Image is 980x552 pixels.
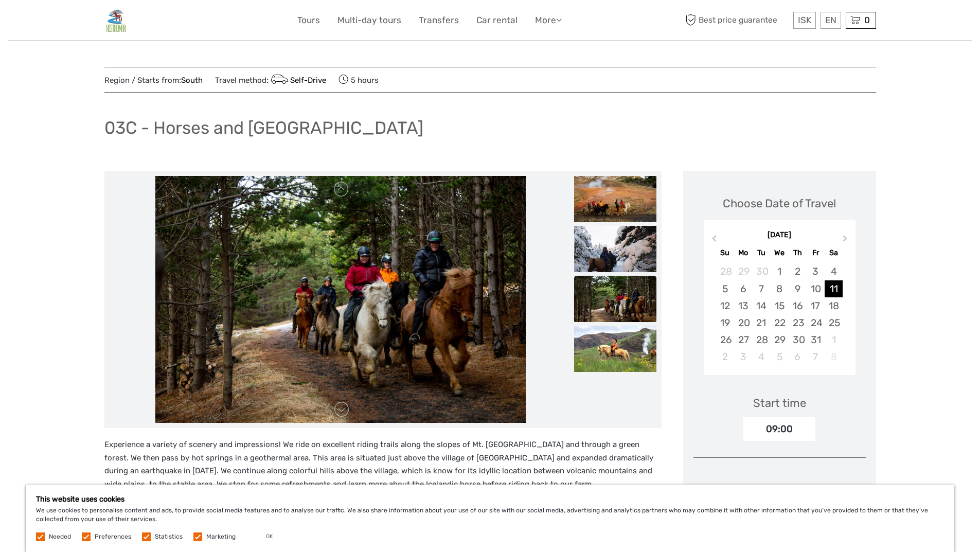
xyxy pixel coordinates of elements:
span: Best price guarantee [683,12,791,29]
a: Transfers [419,13,459,28]
div: Choose Date of Travel [723,195,836,211]
div: 09:00 [743,417,815,441]
label: Preferences [95,532,131,541]
div: Choose Wednesday, October 15th, 2025 [770,297,788,314]
div: [DATE] [704,230,856,241]
p: Experience a variety of scenery and impressions! We ride on excellent riding trails along the slo... [104,438,662,491]
p: We're away right now. Please check back later! [14,18,116,26]
div: EN [821,12,841,29]
div: Choose Friday, October 3rd, 2025 [807,263,825,280]
div: Choose Tuesday, November 4th, 2025 [752,348,770,365]
img: a82b8623f1984882a92c0583d5bf888f_slider_thumbnail.jpg [574,276,656,322]
h1: 03C - Horses and [GEOGRAPHIC_DATA] [104,117,423,138]
div: Sa [825,246,843,260]
div: Choose Monday, November 3rd, 2025 [734,348,752,365]
label: Statistics [155,532,183,541]
span: Travel method: [215,73,327,87]
a: South [181,76,203,85]
div: Choose Sunday, October 12th, 2025 [716,297,734,314]
div: Choose Wednesday, November 5th, 2025 [770,348,788,365]
label: Marketing [206,532,236,541]
div: Choose Tuesday, October 21st, 2025 [752,314,770,331]
div: Choose Sunday, October 5th, 2025 [716,280,734,297]
div: Start time [753,395,806,411]
img: 85a0cdb170ed4a35bf85088a77f68d9c_slider_thumbnail.jpeg [574,326,656,372]
button: OK [256,531,283,542]
div: Choose Wednesday, October 8th, 2025 [770,280,788,297]
div: Choose Thursday, October 16th, 2025 [789,297,807,314]
button: Open LiveChat chat widget [118,16,131,28]
div: Choose Thursday, October 23rd, 2025 [789,314,807,331]
div: Choose Wednesday, October 1st, 2025 [770,263,788,280]
div: Choose Thursday, October 30th, 2025 [789,331,807,348]
div: Choose Friday, October 31st, 2025 [807,331,825,348]
div: Choose Friday, November 7th, 2025 [807,348,825,365]
div: We use cookies to personalise content and ads, to provide social media features and to analyse ou... [26,485,954,552]
div: Fr [807,246,825,260]
span: 0 [863,15,871,25]
a: Tours [297,13,320,28]
a: Multi-day tours [337,13,401,28]
div: Not available Saturday, November 8th, 2025 [825,348,843,365]
div: Choose Saturday, October 11th, 2025 [825,280,843,297]
div: Choose Friday, October 10th, 2025 [807,280,825,297]
span: ISK [798,15,811,25]
div: Choose Monday, October 6th, 2025 [734,280,752,297]
div: Su [716,246,734,260]
div: Th [789,246,807,260]
div: Choose Sunday, October 26th, 2025 [716,331,734,348]
div: Choose Sunday, November 2nd, 2025 [716,348,734,365]
a: More [535,13,562,28]
label: Needed [49,532,71,541]
span: Region / Starts from: [104,75,203,86]
h5: This website uses cookies [36,495,944,504]
span: 5 hours [338,73,379,87]
div: Choose Thursday, October 9th, 2025 [789,280,807,297]
div: Choose Tuesday, October 7th, 2025 [752,280,770,297]
div: Choose Thursday, October 2nd, 2025 [789,263,807,280]
div: Choose Monday, October 20th, 2025 [734,314,752,331]
div: Choose Saturday, October 18th, 2025 [825,297,843,314]
div: Choose Tuesday, September 30th, 2025 [752,263,770,280]
div: We [770,246,788,260]
div: month 2025-10 [707,263,852,365]
div: Mo [734,246,752,260]
div: Choose Saturday, November 1st, 2025 [825,331,843,348]
img: cc215fb97b2d47408920cb97fb587d20_slider_thumbnail.jpg [574,226,656,272]
a: Car rental [476,13,518,28]
img: 07706f625dd44bc1b9ff91e54ff05ece_slider_thumbnail.jpg [574,176,656,222]
a: Self-Drive [269,76,327,85]
div: Choose Wednesday, October 29th, 2025 [770,331,788,348]
div: Choose Tuesday, October 14th, 2025 [752,297,770,314]
div: Choose Sunday, September 28th, 2025 [716,263,734,280]
div: Choose Tuesday, October 28th, 2025 [752,331,770,348]
img: a82b8623f1984882a92c0583d5bf888f_main_slider.jpg [155,176,526,423]
div: Choose Saturday, October 25th, 2025 [825,314,843,331]
div: Choose Saturday, October 4th, 2025 [825,263,843,280]
div: Choose Wednesday, October 22nd, 2025 [770,314,788,331]
button: Previous Month [705,233,721,249]
div: Choose Sunday, October 19th, 2025 [716,314,734,331]
div: Tu [752,246,770,260]
div: Choose Monday, September 29th, 2025 [734,263,752,280]
button: Next Month [838,233,854,249]
div: Choose Monday, October 27th, 2025 [734,331,752,348]
div: Choose Friday, October 17th, 2025 [807,297,825,314]
img: General Info: [104,8,127,33]
div: Choose Friday, October 24th, 2025 [807,314,825,331]
div: Choose Monday, October 13th, 2025 [734,297,752,314]
div: Choose Thursday, November 6th, 2025 [789,348,807,365]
